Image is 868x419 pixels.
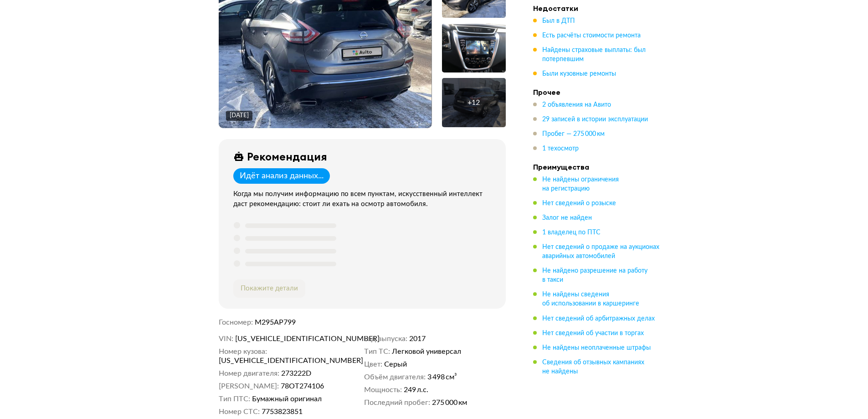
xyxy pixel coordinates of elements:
span: Серый [384,360,407,369]
span: 1 техосмотр [542,145,579,152]
dt: [PERSON_NAME] [219,382,279,391]
span: 249 л.с. [404,385,428,394]
div: [DATE] [230,112,249,120]
span: Нет сведений о розыске [542,200,616,207]
div: Рекомендация [247,150,327,163]
span: 273222D [281,369,311,378]
div: Идёт анализ данных... [240,171,324,181]
span: 3 498 см³ [427,372,457,382]
span: Пробег — 275 000 км [542,131,605,137]
h4: Недостатки [533,4,661,13]
span: 2 объявления на Авито [542,102,611,108]
span: 29 записей в истории эксплуатации [542,116,648,123]
span: Есть расчёты стоимости ремонта [542,32,641,39]
dt: Госномер [219,318,253,327]
dt: Последний пробег [364,398,430,407]
span: Нет сведений о продаже на аукционах аварийных автомобилей [542,244,659,259]
dt: Тип ПТС [219,394,250,403]
span: 78ОТ274106 [281,382,324,391]
span: 275 000 км [432,398,467,407]
span: Не найдены ограничения на регистрацию [542,176,619,192]
span: [US_VEHICLE_IDENTIFICATION_NUMBER] [219,356,324,365]
span: Бумажный оригинал [252,394,322,403]
span: Не найдены неоплаченные штрафы [542,344,651,351]
button: Покажите детали [233,279,305,298]
h4: Прочее [533,88,661,97]
dt: Объём двигателя [364,372,426,382]
div: Когда мы получим информацию по всем пунктам, искусственный интеллект даст рекомендацию: стоит ли ... [233,189,495,209]
span: Нет сведений об арбитражных делах [542,315,655,321]
span: Найдены страховые выплаты: был потерпевшим [542,47,646,62]
span: Нет сведений об участии в торгах [542,330,644,336]
span: Легковой универсал [392,347,461,356]
span: Не найдены сведения об использовании в каршеринге [542,291,639,307]
span: Были кузовные ремонты [542,71,616,77]
dt: Номер двигателя [219,369,279,378]
dt: Цвет [364,360,382,369]
span: Не найдено разрешение на работу в такси [542,268,647,283]
span: Был в ДТП [542,18,575,24]
span: Покажите детали [241,285,298,292]
dt: Мощность [364,385,402,394]
span: Залог не найден [542,215,592,221]
span: Сведения об отзывных кампаниях не найдены [542,359,644,374]
h4: Преимущества [533,162,661,171]
span: 2017 [409,334,426,343]
span: 7753823851 [262,407,303,416]
span: М295АР799 [255,319,296,326]
dt: Номер кузова [219,347,267,356]
dt: VIN [219,334,233,343]
span: [US_VEHICLE_IDENTIFICATION_NUMBER] [235,334,340,343]
dt: Год выпуска [364,334,407,343]
div: + 12 [467,98,480,107]
dt: Номер СТС [219,407,260,416]
dt: Тип ТС [364,347,390,356]
span: 1 владелец по ПТС [542,229,601,236]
